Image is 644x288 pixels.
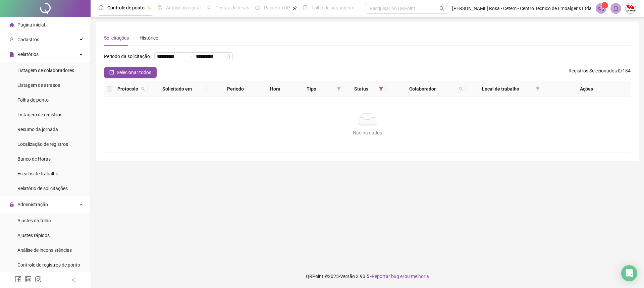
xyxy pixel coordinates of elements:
[335,84,342,94] span: filter
[117,85,138,93] span: Protocolo
[17,262,80,268] span: Controle de registros de ponto
[71,278,76,282] span: left
[141,87,145,91] span: search
[15,276,21,283] span: facebook
[17,97,49,103] span: Folha de ponto
[604,3,606,8] span: 1
[109,70,114,75] span: check-square
[17,22,45,27] span: Página inicial
[255,5,260,10] span: dashboard
[459,87,463,91] span: search
[157,5,162,10] span: file-done
[140,34,158,42] div: Histórico
[601,2,608,9] sup: 1
[545,85,628,93] div: Ações
[17,82,60,88] span: Listagem de atrasos
[569,68,617,73] span: Registros Selecionados
[9,22,14,27] span: home
[99,5,103,10] span: clock-circle
[372,274,429,279] span: Reportar bug e/ou melhoria
[91,265,644,288] footer: QRPoint © 2025 - 2.90.5 -
[458,84,464,94] span: search
[264,5,290,10] span: Painel do DP
[340,274,355,279] span: Versão
[439,6,444,11] span: search
[598,5,604,11] span: notification
[17,247,72,253] span: Análise de inconsistências
[17,202,48,207] span: Administração
[346,85,377,93] span: Status
[107,5,145,10] span: Controle de ponto
[166,5,201,10] span: Admissão digital
[534,84,541,94] span: filter
[536,87,540,91] span: filter
[293,6,297,10] span: pushpin
[17,186,68,191] span: Relatório de solicitações
[17,156,51,162] span: Banco de Horas
[17,171,58,176] span: Escalas de trabalho
[452,5,592,12] span: [PERSON_NAME] Rosa - Cetem - Centro Técnico de Embalgens Ltda
[569,67,631,78] span: : 0 / 134
[188,54,193,59] span: swap-right
[17,68,74,73] span: Listagem de colaboradores
[17,218,51,223] span: Ajustes da folha
[207,5,211,10] span: sun
[379,87,383,91] span: filter
[17,37,39,42] span: Cadastros
[388,85,456,93] span: Colaborador
[621,265,637,281] div: Open Intercom Messenger
[148,81,207,97] th: Solicitado em
[17,112,62,117] span: Listagem de registros
[117,69,151,76] span: Selecionar todos
[264,81,286,97] th: Hora
[104,67,157,78] button: Selecionar todos
[289,85,334,93] span: Tipo
[147,6,151,10] span: pushpin
[17,52,39,57] span: Relatórios
[312,5,355,10] span: Folha de pagamento
[9,37,14,42] span: user-add
[613,5,619,11] span: bell
[207,81,264,97] th: Período
[17,141,68,147] span: Localização de registros
[468,85,533,93] span: Local de trabalho
[626,3,636,13] img: 20241
[35,276,42,283] span: instagram
[215,5,249,10] span: Gestão de férias
[303,5,308,10] span: book
[104,34,129,42] div: Solicitações
[104,51,154,62] label: Período da solicitação
[17,127,58,132] span: Resumo da jornada
[378,84,384,94] span: filter
[25,276,32,283] span: linkedin
[17,233,50,238] span: Ajustes rápidos
[337,87,341,91] span: filter
[9,52,14,57] span: file
[188,54,193,59] span: to
[112,129,623,136] div: Não há dados
[9,202,14,207] span: lock
[140,84,146,94] span: search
